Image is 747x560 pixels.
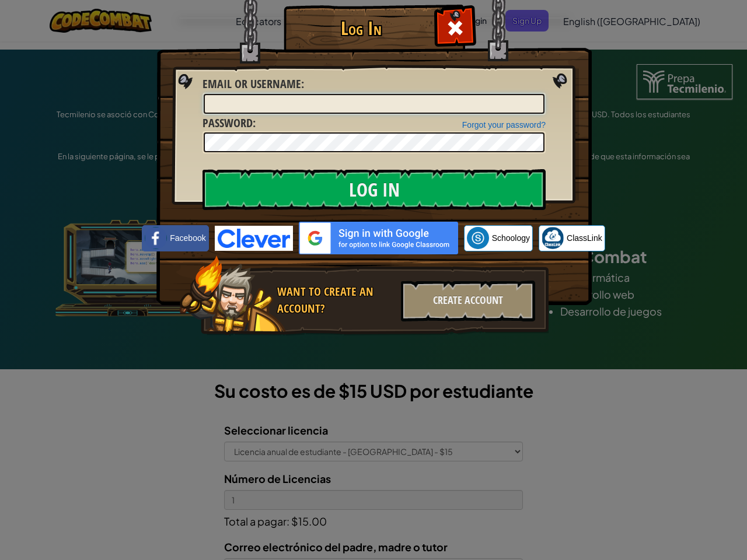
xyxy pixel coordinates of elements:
span: Schoology [492,232,530,244]
h1: Log In [287,18,435,38]
span: Password [203,115,253,131]
img: classlink-logo-small.png [542,227,564,249]
img: schoology.png [467,227,489,249]
img: facebook_small.png [145,227,167,249]
div: Create Account [401,281,535,321]
label: : [203,115,256,132]
span: ClassLink [567,232,602,244]
span: Email or Username [203,76,301,92]
label: : [203,76,304,93]
div: Want to create an account? [277,283,394,317]
input: Log In [203,169,546,210]
span: Facebook [170,232,205,244]
img: clever-logo-blue.png [215,226,293,251]
a: Forgot your password? [462,120,546,129]
img: gplus_sso_button2.svg [299,222,458,254]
